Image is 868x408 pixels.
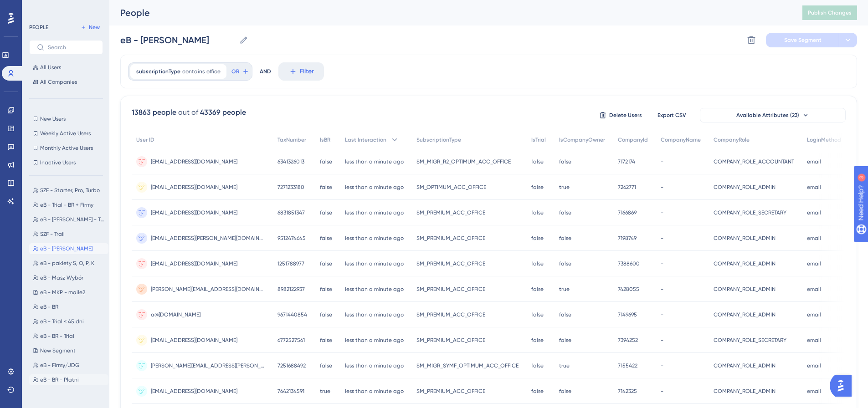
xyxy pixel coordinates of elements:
[206,68,221,75] span: office
[89,24,100,31] span: New
[416,184,486,191] span: SM_OPTIMUM_ACC_OFFICE
[618,388,637,395] span: 7142325
[320,260,332,267] span: false
[40,289,85,296] span: eB - MKP - maile2
[151,209,237,216] span: [EMAIL_ADDRESS][DOMAIN_NAME]
[661,388,663,395] span: -
[661,311,663,318] span: -
[618,260,640,267] span: 7388600
[40,159,76,166] span: Inactive Users
[29,76,103,87] button: All Companies
[320,158,332,165] span: false
[29,331,108,342] button: eB - BR - Trial
[700,108,846,122] button: Available Attributes (23)
[559,388,571,395] span: false
[277,311,307,318] span: 9671440854
[151,235,265,242] span: [EMAIL_ADDRESS][PERSON_NAME][DOMAIN_NAME]
[200,107,246,118] div: 43369 people
[657,112,686,119] span: Export CSV
[151,184,237,191] span: [EMAIL_ADDRESS][DOMAIN_NAME]
[120,6,780,19] div: People
[40,376,79,383] span: eB - BR - Płatni
[300,66,314,77] span: Filter
[29,374,108,385] button: eB - BR - Płatni
[618,362,637,369] span: 7155422
[320,184,332,191] span: false
[416,158,511,165] span: SM_MIGR_R2_OPTIMUM_ACC_OFFICE
[29,272,108,283] button: eB - Masz Wybór
[531,337,544,344] span: false
[714,209,786,216] span: COMPANY_ROLE_SECRETARY
[531,158,544,165] span: false
[151,362,265,369] span: [PERSON_NAME][EMAIL_ADDRESS][PERSON_NAME][DOMAIN_NAME]
[320,136,330,143] span: IsBR
[559,337,571,344] span: false
[29,143,103,153] button: Monthly Active Users
[714,311,776,318] span: COMPANY_ROLE_ADMIN
[345,158,404,165] time: less than a minute ago
[40,318,84,325] span: eB - Trial < 45 dni
[29,128,103,139] button: Weekly Active Users
[416,286,485,293] span: SM_PREMIUM_ACC_OFFICE
[618,286,639,293] span: 7428055
[531,362,544,369] span: false
[649,108,694,122] button: Export CSV
[830,372,857,399] iframe: UserGuiding AI Assistant Launcher
[151,260,237,267] span: [EMAIL_ADDRESS][DOMAIN_NAME]
[807,337,821,344] span: email
[345,388,404,394] time: less than a minute ago
[609,112,642,119] span: Delete Users
[345,136,386,143] span: Last Interaction
[559,286,570,293] span: true
[618,136,648,143] span: CompanyId
[531,235,544,242] span: false
[29,62,103,73] button: All Users
[277,388,304,395] span: 7642134591
[807,184,821,191] span: email
[661,260,663,267] span: -
[531,260,544,267] span: false
[345,184,404,190] time: less than a minute ago
[807,362,821,369] span: email
[40,187,100,194] span: SZF - Starter, Pro, Turbo
[661,136,701,143] span: CompanyName
[807,311,821,318] span: email
[40,260,94,267] span: eB - pakiety S, O, P, K
[29,243,108,254] button: eB - [PERSON_NAME]
[766,33,839,47] button: Save Segment
[807,209,821,216] span: email
[807,235,821,242] span: email
[345,362,404,369] time: less than a minute ago
[531,286,544,293] span: false
[230,64,250,79] button: OR
[29,301,108,312] button: eB - BR
[345,337,404,343] time: less than a minute ago
[277,362,306,369] span: 7251688492
[714,362,776,369] span: COMPANY_ROLE_ADMIN
[277,209,305,216] span: 6831851347
[40,64,61,71] span: All Users
[714,388,776,395] span: COMPANY_ROLE_ADMIN
[416,362,519,369] span: SM_MIGR_SYMF_OPTIMUM_ACC_OFFICE
[661,184,663,191] span: -
[618,184,636,191] span: 7262771
[182,68,205,75] span: contains
[618,158,635,165] span: 7172174
[345,260,404,267] time: less than a minute ago
[320,286,332,293] span: false
[661,337,663,344] span: -
[661,209,663,216] span: -
[151,337,237,344] span: [EMAIL_ADDRESS][DOMAIN_NAME]
[277,158,304,165] span: 6341326013
[559,311,571,318] span: false
[40,78,77,86] span: All Companies
[29,199,108,210] button: eB - Trial - BR + Firmy
[277,235,306,242] span: 9512474645
[559,136,605,143] span: IsCompanyOwner
[320,235,332,242] span: false
[714,184,776,191] span: COMPANY_ROLE_ADMIN
[598,108,643,122] button: Delete Users
[278,62,324,81] button: Filter
[531,184,544,191] span: false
